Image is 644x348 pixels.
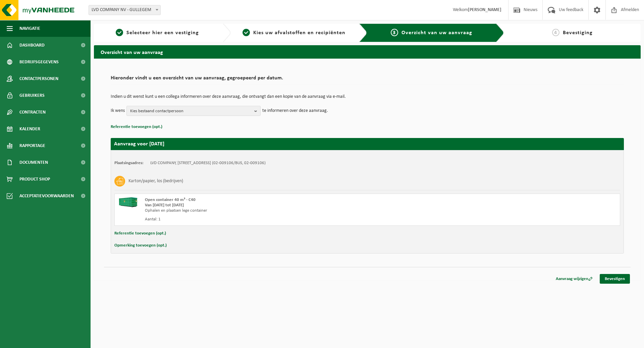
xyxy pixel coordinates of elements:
span: Kies uw afvalstoffen en recipiënten [253,30,345,36]
h2: Hieronder vindt u een overzicht van uw aanvraag, gegroepeerd per datum. [111,75,624,84]
span: Dashboard [19,37,45,54]
span: Contracten [19,104,46,121]
h3: Karton/papier, los (bedrijven) [128,176,183,187]
span: Documenten [19,154,48,171]
span: Acceptatievoorwaarden [19,188,74,204]
span: Contactpersonen [19,70,58,87]
a: Aanvraag wijzigen [551,274,598,284]
strong: Van [DATE] tot [DATE] [145,203,184,207]
span: Bevestiging [563,30,593,36]
div: Ophalen en plaatsen lege container [145,208,394,213]
span: Product Shop [19,171,50,188]
span: LVD COMPANY NV - GULLEGEM [89,5,161,15]
span: 1 [116,29,123,36]
span: Kies bestaand contactpersoon [130,106,252,116]
strong: Aanvraag voor [DATE] [114,141,164,147]
a: 1Selecteer hier een vestiging [97,29,217,37]
p: te informeren over deze aanvraag. [262,106,328,116]
span: Rapportage [19,137,45,154]
td: LVD COMPANY, [STREET_ADDRESS] (02-009106/BUS, 02-009106) [150,160,266,166]
button: Referentie toevoegen (opt.) [111,123,162,131]
a: Bevestigen [600,274,630,284]
span: Gebruikers [19,87,45,104]
span: Bedrijfsgegevens [19,54,59,70]
span: 3 [391,29,398,36]
button: Referentie toevoegen (opt.) [114,229,166,238]
a: 2Kies uw afvalstoffen en recipiënten [234,29,354,37]
span: Navigatie [19,20,40,37]
div: Aantal: 1 [145,217,394,222]
span: 4 [552,29,559,36]
span: Open container 40 m³ - C40 [145,198,196,202]
button: Kies bestaand contactpersoon [126,106,261,116]
span: Overzicht van uw aanvraag [401,30,472,36]
button: Opmerking toevoegen (opt.) [114,241,167,250]
p: Ik wens [111,106,125,116]
strong: [PERSON_NAME] [468,7,501,12]
strong: Plaatsingsadres: [114,161,144,165]
span: LVD COMPANY NV - GULLEGEM [89,5,160,15]
span: 2 [243,29,250,36]
img: HK-XC-40-GN-00.png [118,197,138,207]
span: Selecteer hier een vestiging [126,30,199,36]
p: Indien u dit wenst kunt u een collega informeren over deze aanvraag, die ontvangt dan een kopie v... [111,94,624,99]
span: Kalender [19,121,40,137]
h2: Overzicht van uw aanvraag [94,45,641,58]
